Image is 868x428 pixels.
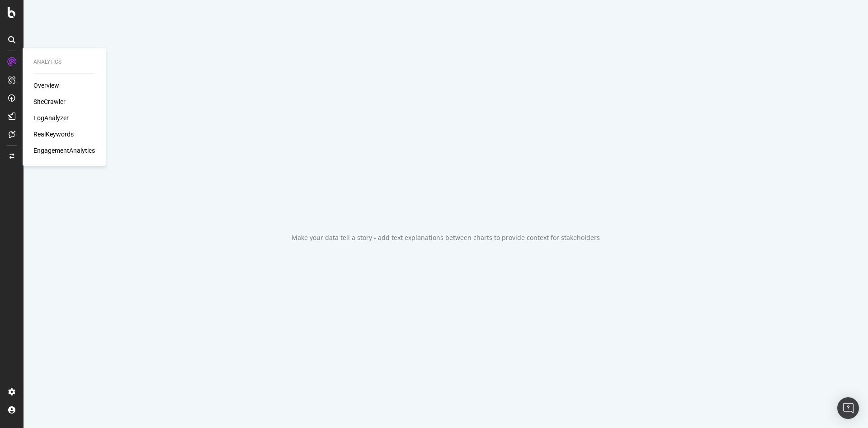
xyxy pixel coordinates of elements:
div: Open Intercom Messenger [837,397,859,419]
div: animation [413,186,478,219]
a: LogAnalyzer [33,113,69,122]
a: EngagementAnalytics [33,146,95,155]
a: RealKeywords [33,130,74,139]
a: Overview [33,81,59,90]
div: Analytics [33,58,95,66]
a: SiteCrawler [33,97,66,106]
div: Make your data tell a story - add text explanations between charts to provide context for stakeho... [292,233,600,242]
